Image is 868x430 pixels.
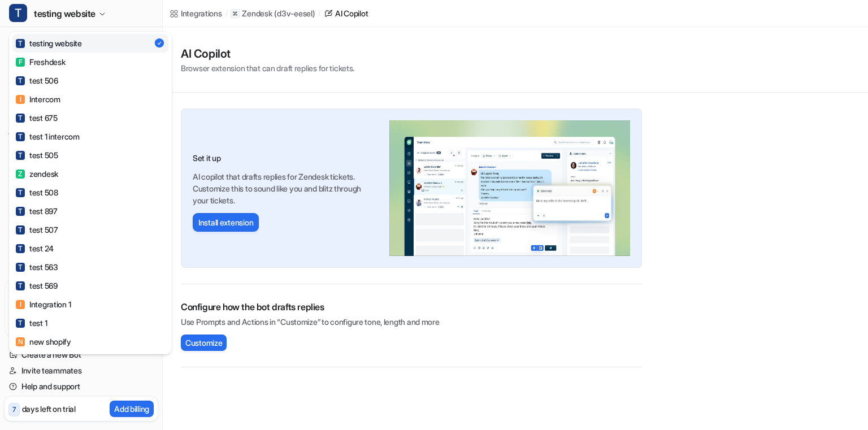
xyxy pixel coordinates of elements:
span: I [16,95,25,104]
span: T [16,263,25,272]
div: test 897 [16,205,58,217]
span: F [16,58,25,67]
div: test 24 [16,242,54,254]
div: test 569 [16,280,58,292]
div: new shopify [16,336,71,348]
span: T [16,39,25,48]
span: T [16,207,25,216]
div: Freshdesk [16,56,65,68]
div: test 506 [16,75,58,86]
div: Ttesting website [9,32,172,354]
span: T [16,319,25,328]
div: test 507 [16,224,58,236]
span: I [16,300,25,309]
span: Z [16,170,25,179]
div: Intercom [16,93,60,105]
div: test 563 [16,261,58,273]
div: test 505 [16,149,58,161]
span: T [16,114,25,123]
span: T [16,244,25,253]
span: testing website [34,6,96,21]
span: T [16,281,25,290]
span: T [9,4,27,22]
span: N [16,337,25,346]
span: T [16,132,25,141]
div: testing website [16,37,82,49]
div: test 1 [16,317,47,329]
span: T [16,151,25,160]
div: Integration 1 [16,298,71,310]
div: test 508 [16,186,58,198]
span: T [16,76,25,85]
div: test 1 intercom [16,131,80,142]
span: T [16,188,25,197]
span: T [16,225,25,234]
div: test 675 [16,112,58,124]
div: zendesk [16,168,58,180]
